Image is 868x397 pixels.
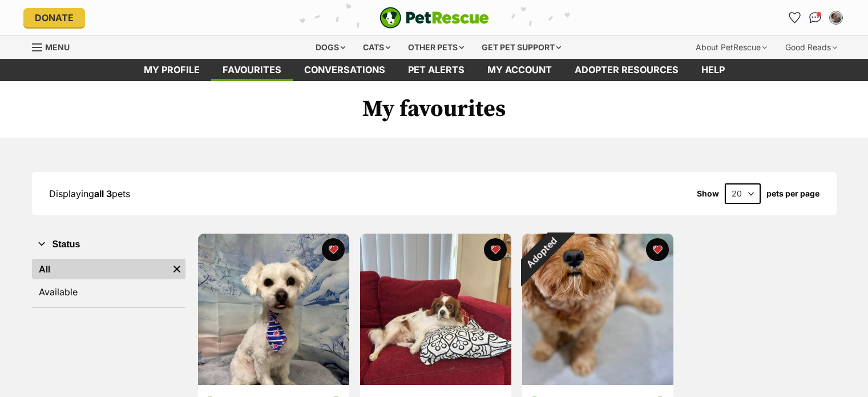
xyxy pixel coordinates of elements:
[293,59,397,81] a: conversations
[400,36,472,59] div: Other pets
[690,59,736,81] a: Help
[360,234,511,385] img: Aurora
[809,12,821,23] img: chat-41dd97257d64d25036548639549fe6c8038ab92f7586957e7f3b1b290dea8141.svg
[476,59,563,81] a: My account
[94,188,112,199] strong: all 3
[45,42,70,52] span: Menu
[397,59,476,81] a: Pet alerts
[777,36,845,59] div: Good Reads
[827,9,845,27] button: My account
[474,36,569,59] div: Get pet support
[32,282,185,302] a: Available
[23,8,85,27] a: Donate
[32,237,185,252] button: Status
[355,36,398,59] div: Cats
[786,9,845,27] ul: Account quick links
[211,59,293,81] a: Favourites
[322,238,345,261] button: favourite
[522,376,673,387] a: Adopted
[132,59,211,81] a: My profile
[32,36,78,57] a: Menu
[830,12,842,23] img: Narelle Brown profile pic
[49,188,130,199] span: Displaying pets
[198,234,349,385] img: Joey
[697,189,719,198] span: Show
[484,238,507,261] button: favourite
[168,259,185,279] a: Remove filter
[806,9,825,27] a: Conversations
[646,238,669,261] button: favourite
[32,259,168,279] a: All
[308,36,353,59] div: Dogs
[786,9,804,27] a: Favourites
[380,7,489,29] img: logo-e224e6f780fb5917bec1dbf3a21bbac754714ae5b6737aabdf751b685950b380.svg
[32,256,185,307] div: Status
[688,36,775,59] div: About PetRescue
[766,189,819,198] label: pets per page
[522,234,673,385] img: Miley
[507,219,575,287] div: Adopted
[563,59,690,81] a: Adopter resources
[380,7,489,29] a: PetRescue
